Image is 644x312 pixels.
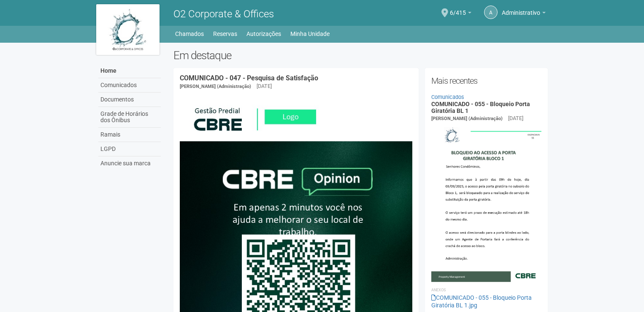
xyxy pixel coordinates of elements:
span: [PERSON_NAME] (Administração) [180,84,251,89]
h2: Mais recentes [431,74,541,87]
a: Comunicados [98,78,161,93]
h2: Em destaque [173,49,548,62]
div: [DATE] [257,82,272,90]
a: Documentos [98,93,161,107]
a: Comunicados [431,94,464,100]
a: LGPD [98,142,161,156]
a: Minha Unidade [290,28,330,40]
span: Administrativo [502,1,540,16]
span: O2 Corporate & Offices [173,8,274,20]
a: Anuncie sua marca [98,156,161,170]
a: Ramais [98,128,161,142]
a: 6/415 [450,11,471,17]
img: COMUNICADO%20-%20055%20-%20Bloqueio%20Porta%20Girat%C3%B3ria%20BL%201.jpg [431,123,541,282]
a: Autorizações [246,28,281,40]
span: [PERSON_NAME] (Administração) [431,116,503,121]
a: Home [98,64,161,78]
a: Administrativo [502,11,546,17]
a: Grade de Horários dos Ônibus [98,107,161,128]
span: 6/415 [450,1,466,16]
a: COMUNICADO - 055 - Bloqueio Porta Giratória BL 1.jpg [431,294,532,309]
a: Chamados [175,28,204,40]
div: [DATE] [508,115,523,122]
a: COMUNICADO - 047 - Pesquisa de Satisfação [180,74,318,82]
a: A [484,5,498,19]
a: COMUNICADO - 055 - Bloqueio Porta Giratória BL 1 [431,101,530,114]
li: Anexos [431,286,541,294]
img: logo.jpg [96,4,160,55]
a: Reservas [213,28,237,40]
